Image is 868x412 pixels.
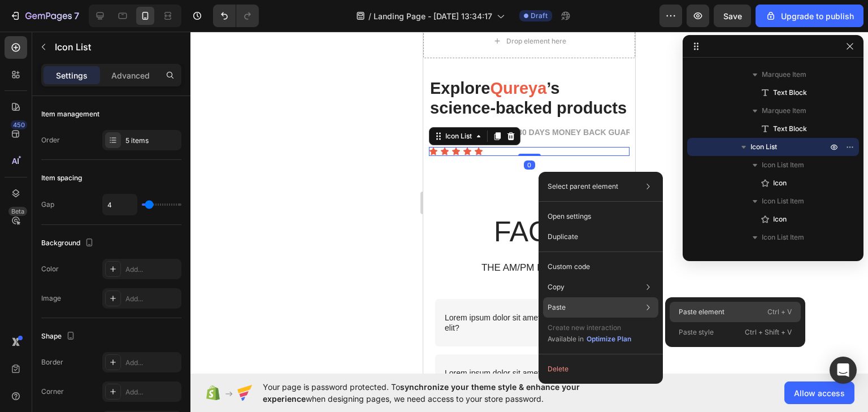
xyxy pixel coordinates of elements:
[125,136,179,146] div: 5 items
[41,264,59,274] div: Color
[21,281,173,301] p: Lorem ipsum dolor sit amet, consectetur elit?
[213,5,259,27] div: Undo/Redo
[794,387,845,399] span: Allow access
[125,358,179,368] div: Add...
[548,181,618,192] p: Select parent element
[41,293,61,303] div: Image
[548,211,591,222] p: Open settings
[548,262,590,272] p: Custom code
[125,264,179,275] div: Add...
[93,93,236,109] div: 30 DAYS MONEY BACK GUARANTEE
[765,10,854,22] div: Upgrade to publish
[548,335,584,343] span: Available in
[111,70,150,81] p: Advanced
[263,382,580,404] span: synchronize your theme style & enhance your experience
[41,357,63,367] div: Border
[12,230,199,242] p: THE AM/PM BUMDLE
[548,322,632,333] p: Create new interaction
[368,10,371,22] span: /
[784,381,854,404] button: Allow access
[587,334,631,344] div: Optimize Plan
[11,181,201,220] h2: FAQs
[21,336,173,357] p: Lorem ipsum dolor sit amet, consectetur adipiscing?
[41,109,99,119] div: Item management
[723,11,742,21] span: Save
[41,236,96,251] div: Background
[11,120,27,129] div: 450
[263,381,624,405] span: Your page is password protected. To when designing pages, we need access to your store password.
[423,32,635,374] iframe: Design area
[20,99,51,110] div: Icon List
[586,333,632,345] button: Optimize Plan
[74,9,79,23] p: 7
[773,177,787,189] span: Icon
[679,307,724,317] p: Paste element
[5,5,84,27] button: 7
[762,196,804,207] span: Icon List Item
[101,129,112,138] div: 0
[756,5,863,27] button: Upgrade to publish
[750,141,777,153] span: Icon List
[767,306,792,318] p: Ctrl + V
[548,302,566,313] p: Paste
[56,70,88,81] p: Settings
[41,135,60,145] div: Order
[762,69,806,80] span: Marquee Item
[745,327,792,338] p: Ctrl + Shift + V
[41,173,82,183] div: Item spacing
[773,214,787,225] span: Icon
[773,87,807,98] span: Text Block
[762,159,804,171] span: Icon List Item
[125,387,179,397] div: Add...
[41,387,64,397] div: Corner
[762,105,806,116] span: Marquee Item
[762,232,804,243] span: Icon List Item
[679,327,714,337] p: Paste style
[773,123,807,135] span: Text Block
[548,282,565,292] p: Copy
[41,329,77,344] div: Shape
[374,10,492,22] span: Landing Page - [DATE] 13:34:17
[531,11,548,21] span: Draft
[125,294,179,304] div: Add...
[543,359,658,379] button: Delete
[8,207,27,216] div: Beta
[714,5,751,27] button: Save
[41,200,54,210] div: Gap
[548,232,578,242] p: Duplicate
[830,357,857,384] div: Open Intercom Messenger
[55,40,177,54] p: Icon List
[103,194,137,215] input: Auto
